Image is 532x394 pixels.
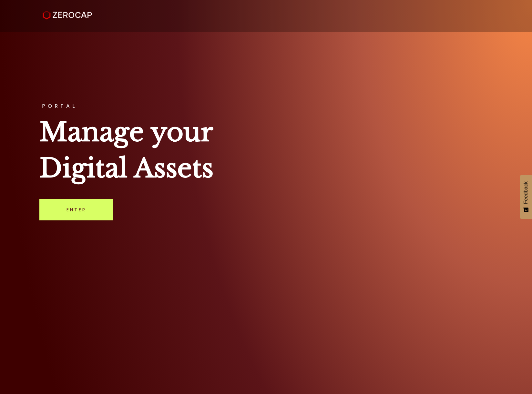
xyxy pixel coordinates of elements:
[39,199,113,220] a: Enter
[520,175,532,219] button: Feedback - Show survey
[43,11,92,20] img: ZeroCap
[39,114,493,186] h1: Manage your Digital Assets
[523,181,529,204] span: Feedback
[39,104,493,109] h3: PORTAL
